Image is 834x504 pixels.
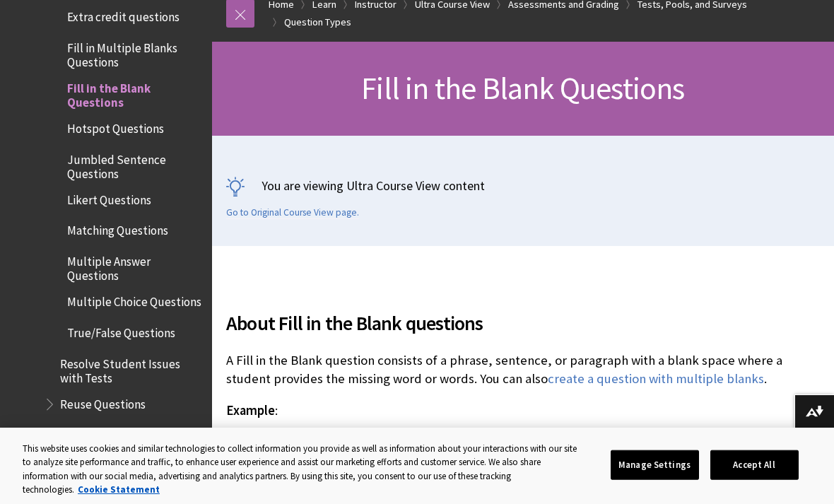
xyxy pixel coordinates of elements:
button: Accept All [710,450,799,480]
a: Question Types [284,13,351,31]
span: Example [226,402,275,418]
a: Go to Original Course View page. [226,206,359,219]
p: : [226,402,820,420]
span: Multiple Answer Questions [67,250,202,283]
span: About Fill in the Blank questions [226,308,820,338]
button: Manage Settings [611,450,699,480]
a: More information about your privacy, opens in a new tab [78,484,160,496]
span: Jumbled Sentence Questions [67,148,202,181]
span: Matching Questions [67,219,168,238]
span: Extra credit questions [67,5,180,24]
span: True/False Questions [67,321,175,340]
span: Fill in the Blank Questions [67,76,202,110]
span: Resolve Student Issues with Tests [60,352,202,385]
span: Fill in Multiple Blanks Questions [67,36,202,69]
span: Multiple Choice Questions [67,290,201,309]
div: This website uses cookies and similar technologies to collect information you provide as well as ... [23,442,584,497]
p: A Fill in the Blank question consists of a phrase, sentence, or paragraph with a blank space wher... [226,351,820,388]
span: Fill in the Blank Questions [361,69,684,107]
span: Hotspot Questions [67,117,164,136]
span: Likert Questions [67,188,151,207]
p: You are viewing Ultra Course View content [226,177,820,194]
a: create a question with multiple blanks [548,370,764,387]
span: Reuse Questions [60,392,146,411]
span: Attendance [53,423,113,443]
